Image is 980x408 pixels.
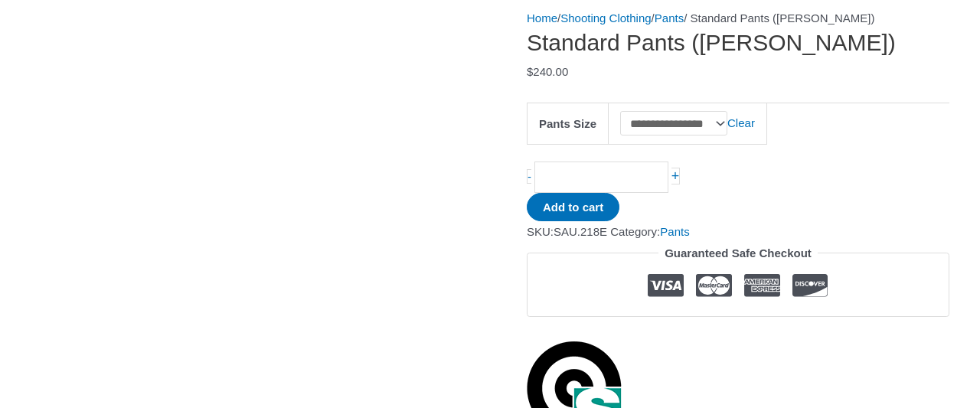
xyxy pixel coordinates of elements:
[539,117,596,130] label: Pants Size
[610,225,689,238] span: Category:
[527,169,531,184] a: -
[671,168,681,184] a: +
[655,11,684,24] a: Pants
[527,65,533,78] span: $
[527,29,949,57] h1: Standard Pants ([PERSON_NAME])
[527,65,568,78] bdi: 240.00
[554,225,607,238] span: SAU.218E
[527,225,607,238] span: SKU:
[660,225,689,238] a: Pants
[560,11,651,24] a: Shooting Clothing
[527,8,949,29] nav: Breadcrumb
[534,162,668,193] input: Product quantity
[658,243,818,264] legend: Guaranteed Safe Checkout
[727,116,755,129] a: Clear options
[527,11,557,24] a: Home
[527,193,619,221] button: Add to cart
